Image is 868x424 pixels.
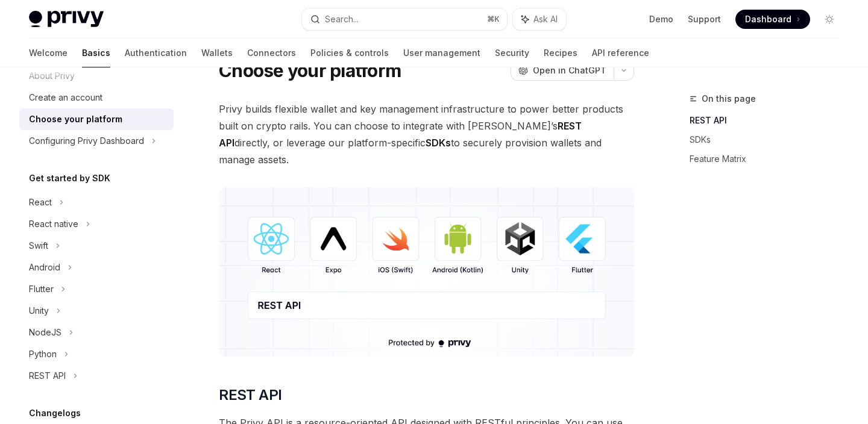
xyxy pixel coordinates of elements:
span: On this page [702,92,756,106]
div: Swift [29,238,48,253]
span: Privy builds flexible wallet and key management infrastructure to power better products built on ... [219,101,634,168]
a: Support [688,13,721,25]
a: Choose your platform [19,108,174,130]
a: API reference [592,39,649,67]
a: Feature Matrix [690,149,849,169]
button: Search...⌘K [302,8,506,30]
div: React native [29,217,78,231]
a: Dashboard [735,10,810,29]
div: Python [29,347,57,361]
span: Dashboard [745,13,791,25]
img: light logo [29,11,104,28]
a: Wallets [201,39,233,67]
div: REST API [29,369,66,383]
a: Create an account [19,87,174,108]
span: ⌘ K [487,14,500,24]
h5: Changelogs [29,406,81,420]
a: Policies & controls [310,39,389,67]
a: Demo [649,13,673,25]
img: images/Platform2.png [219,187,634,357]
div: Choose your platform [29,112,122,126]
a: REST API [690,111,849,130]
div: Search... [325,12,359,26]
span: Open in ChatGPT [533,64,606,76]
div: Create an account [29,90,102,105]
h5: Get started by SDK [29,171,110,185]
div: Unity [29,304,49,318]
div: NodeJS [29,325,61,340]
button: Open in ChatGPT [511,60,614,81]
a: User management [403,39,480,67]
div: Flutter [29,282,54,296]
a: Welcome [29,39,68,67]
div: React [29,195,52,210]
div: Configuring Privy Dashboard [29,134,144,148]
h1: Choose your platform [219,60,401,81]
a: Security [495,39,529,67]
span: REST API [219,385,281,405]
button: Ask AI [513,8,566,30]
a: Recipes [544,39,577,67]
button: Toggle dark mode [820,10,839,29]
span: Ask AI [533,13,558,25]
strong: SDKs [426,137,451,149]
a: Connectors [247,39,296,67]
a: SDKs [690,130,849,149]
a: Basics [82,39,110,67]
div: Android [29,260,60,275]
a: Authentication [125,39,187,67]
